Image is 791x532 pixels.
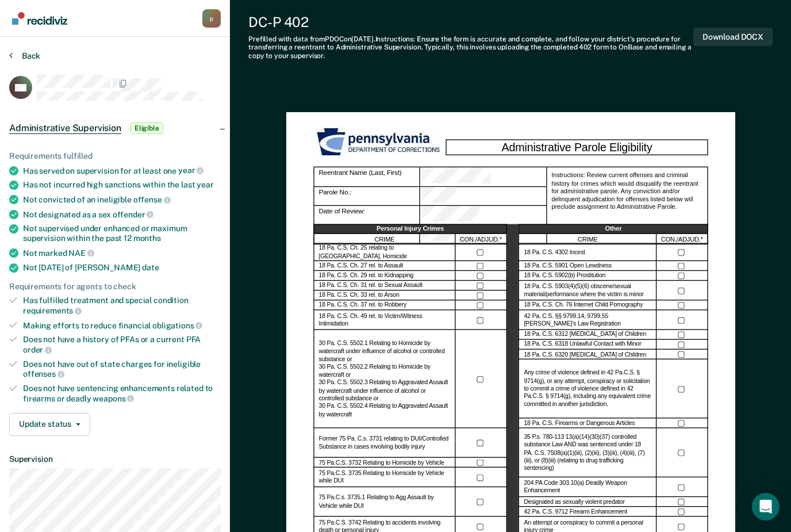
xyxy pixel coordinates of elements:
div: Date of Review: [420,206,546,225]
div: Prefilled with data from PDOC on [DATE] . Instructions: Ensure the form is accurate and complete,... [248,35,693,60]
span: year [197,180,213,189]
div: Requirements for agents to check [9,282,221,292]
span: offenses [23,369,64,378]
div: Making efforts to reduce financial [23,320,221,331]
div: Has fulfilled treatment and special condition [23,296,221,315]
div: CON./ADJUD.* [656,234,708,244]
div: Has served on supervision for at least one [23,166,221,176]
div: Parole No.: [313,187,420,206]
label: 204 PA Code 303.10(a) Deadly Weapon Enhancement [524,480,651,495]
div: Not [DATE] of [PERSON_NAME] [23,263,221,273]
label: 18 Pa. C.S. Ch. 76 Internet Child Pornography [524,301,643,309]
label: Designated as sexually violent predator [524,498,624,506]
div: Open Intercom Messenger [752,493,780,520]
span: requirements [23,306,82,315]
div: CON./ADJUD.* [455,234,506,244]
div: CRIME [519,234,656,244]
button: Back [9,51,40,61]
label: 18 Pa. C.S. 5902(b) Prostitution [524,272,605,280]
span: months [133,234,161,243]
label: Any crime of violence defined in 42 Pa.C.S. § 9714(g), or any attempt, conspiracy or solicitation... [524,369,651,408]
div: Not marked [23,248,221,258]
dt: Supervision [9,454,221,464]
div: DC-P 402 [248,14,693,30]
label: 75 Pa.C.S. 3735 Relating to Homicide by Vehicle while DUI [318,470,450,485]
span: NAE [68,248,94,258]
div: Not designated as a sex [23,209,221,220]
div: Reentrant Name (Last, First) [420,167,546,187]
label: 18 Pa. C.S. 5903(4)(5)(6) obscene/sexual material/performance where the victim is minor [524,283,651,298]
div: Administrative Parole Eligibility [446,139,708,155]
div: Parole No.: [420,187,546,206]
div: Other [519,224,708,234]
label: Former 75 Pa. C.s. 3731 relating to DUI/Controlled Substance in cases involving bodily injury [318,435,450,451]
span: year [178,166,203,175]
label: 30 Pa. C.S. 5502.1 Relating to Homicide by watercraft under influence of alcohol or controlled su... [318,340,450,419]
div: Requirements fulfilled [9,151,221,161]
label: 18 Pa. C.S. 4302 Incest [524,248,585,257]
button: Download DOCX [693,28,773,47]
span: weapons [93,394,134,403]
span: offender [113,210,154,219]
span: offense [133,195,171,204]
img: Recidiviz [12,12,67,25]
label: 18 Pa. C.S. Ch. 29 rel. to Kidnapping [318,272,413,280]
label: 42 Pa. C.S. 9712 Firearm Enhancement [524,508,627,516]
div: Instructions: Review current offenses and criminal history for crimes which would disqualify the ... [546,167,708,244]
label: 35 P.s. 780-113 13(a)(14)(30)(37) controlled substance Law AND was sentenced under 18 PA. C.S. 75... [524,433,651,472]
div: Does not have a history of PFAs or a current PFA order [23,335,221,354]
label: 18 Pa. C.S. Firearms or Dangerous Articles [524,420,635,428]
div: CRIME [313,234,455,244]
span: Eligible [130,123,163,134]
label: 18 Pa. C.S. Ch. 37 rel. to Robbery [318,301,406,309]
button: Profile dropdown button [202,9,221,28]
label: 18 Pa. C.S. Ch. 25 relating to [GEOGRAPHIC_DATA]. Homicide [318,245,450,261]
div: Not convicted of an ineligible [23,194,221,205]
label: 18 Pa. C.S. Ch. 33 rel. to Arson [318,292,399,300]
span: obligations [152,321,202,330]
label: 18 Pa. C.S. Ch. 27 rel. to Assault [318,262,403,270]
label: 18 Pa. C.S. Ch. 49 rel. to Victim/Witness Intimidation [318,312,450,328]
div: Personal Injury Crimes [313,224,506,234]
div: Date of Review: [313,206,420,225]
label: 18 Pa. C.S. Ch. 31 rel. to Sexual Assault [318,282,422,290]
label: 42 Pa. C.S. §§ 9799.14, 9799.55 [PERSON_NAME]’s Law Registration [524,312,651,328]
span: Administrative Supervision [9,123,121,134]
label: 18 Pa. C.S. 6312 [MEDICAL_DATA] of Children [524,331,646,339]
span: date [142,263,159,272]
div: Reentrant Name (Last, First) [313,167,420,187]
div: Does not have sentencing enhancements related to firearms or deadly [23,384,221,403]
label: 75 Pa.C.S. 3732 Relating to Homicide by Vehicle [318,459,444,467]
label: 18 Pa. C.S. 5901 Open Lewdness [524,262,612,270]
label: 18 Pa. C.S. 6320 [MEDICAL_DATA] of Children [524,351,646,359]
div: Not supervised under enhanced or maximum supervision within the past 12 [23,224,221,243]
div: p [202,9,221,28]
div: Has not incurred high sanctions within the last [23,180,221,190]
div: Does not have out of state charges for ineligible [23,359,221,379]
label: 75 Pa.C.s. 3735.1 Relating to Agg Assault by Vehicle while DUI [318,494,450,510]
img: PDOC Logo [313,126,446,159]
button: Update status [9,413,90,436]
label: 18 Pa. C.S. 6318 Unlawful Contact with Minor [524,341,641,349]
